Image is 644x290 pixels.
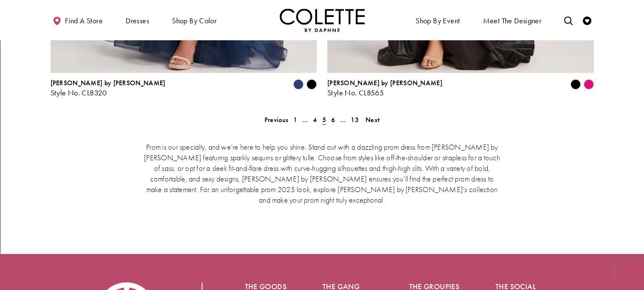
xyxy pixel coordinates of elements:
div: Move To ... [3,57,641,64]
span: Meet the designer [483,17,542,25]
a: Check Wishlist [581,8,593,32]
a: Find a store [51,8,105,32]
div: Delete [3,26,641,34]
a: Meet the designer [481,8,544,32]
span: Shop by color [172,17,217,25]
span: Shop By Event [416,17,460,25]
a: Visit Home Page [280,8,365,32]
div: Options [3,34,641,42]
span: Shop By Event [413,8,462,32]
span: Find a store [65,17,103,25]
img: Colette by Daphne [280,8,365,32]
div: Sign out [3,42,641,49]
div: Sort New > Old [3,11,641,19]
a: Toggle search [562,8,575,32]
span: Dresses [124,8,151,32]
span: Shop by color [170,8,219,32]
div: Sort A > Z [3,3,641,11]
div: Rename [3,49,641,57]
span: Dresses [126,17,149,25]
div: Move To ... [3,19,641,26]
